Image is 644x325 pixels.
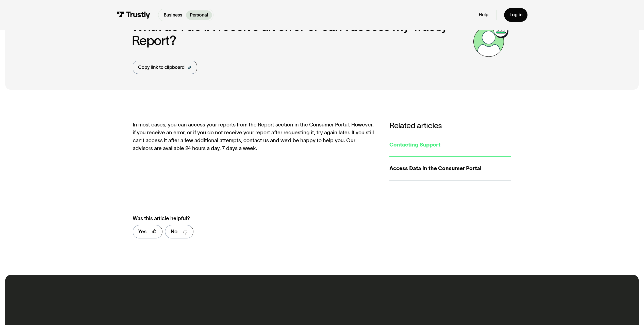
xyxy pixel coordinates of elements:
a: Log in [504,8,527,22]
div: No [171,228,177,236]
h1: What do I do if I receive an error or can’t access my Trustly Report? [132,19,471,48]
a: Copy link to clipboard [133,61,197,74]
a: Personal [186,10,212,20]
div: Log in [509,12,522,18]
a: Contacting Support [389,133,511,157]
img: Trustly Logo [117,11,151,19]
div: In most cases, you can access your reports from the Report section in the Consumer Portal. Howeve... [133,121,376,152]
p: Personal [190,12,208,19]
a: Yes [133,225,162,238]
a: Access Data in the Consumer Portal [389,157,511,181]
a: No [165,225,193,238]
a: Help [479,12,488,18]
p: Business [164,12,182,19]
div: Yes [138,228,146,236]
a: Business [160,10,186,20]
div: Contacting Support [389,141,511,149]
div: Was this article helpful? [133,215,362,222]
div: Access Data in the Consumer Portal [389,165,511,172]
div: Copy link to clipboard [138,64,185,71]
h3: Related articles [389,121,511,130]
